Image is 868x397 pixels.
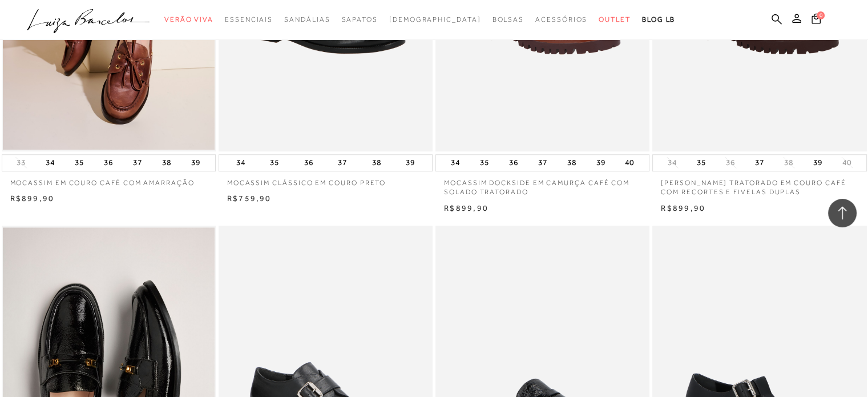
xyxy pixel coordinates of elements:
[435,171,649,198] a: MOCASSIM DOCKSIDE EM CAMURÇA CAFÉ COM SOLADO TRATORADO
[722,157,738,168] button: 36
[664,157,680,168] button: 34
[652,171,866,198] a: [PERSON_NAME] TRATORADO EM COURO CAFÉ COM RECORTES E FIVELAS DUPLAS
[642,15,675,23] span: BLOG LB
[492,15,524,23] span: Bolsas
[599,15,631,23] span: Outlet
[227,194,272,203] span: R$759,90
[164,15,213,23] span: Verão Viva
[535,155,551,171] button: 37
[284,9,330,30] a: categoryNavScreenReaderText
[225,15,273,23] span: Essenciais
[130,155,146,171] button: 37
[535,9,587,30] a: categoryNavScreenReaderText
[219,171,433,188] a: MOCASSIM CLÁSSICO EM COURO PRETO
[341,15,377,23] span: Sapatos
[661,203,705,212] span: R$899,90
[334,155,350,171] button: 37
[13,157,29,168] button: 33
[599,9,631,30] a: categoryNavScreenReaderText
[621,155,637,171] button: 40
[402,155,418,171] button: 39
[188,155,204,171] button: 39
[808,13,824,28] button: 0
[42,155,58,171] button: 34
[10,194,55,203] span: R$899,90
[368,155,384,171] button: 38
[233,155,249,171] button: 34
[389,9,481,30] a: noSubCategoriesText
[71,155,87,171] button: 35
[535,15,587,23] span: Acessórios
[444,203,488,212] span: R$899,90
[564,155,580,171] button: 38
[164,9,213,30] a: categoryNavScreenReaderText
[225,9,273,30] a: categoryNavScreenReaderText
[752,155,768,171] button: 37
[447,155,463,171] button: 34
[159,155,175,171] button: 38
[693,155,709,171] button: 35
[341,9,377,30] a: categoryNavScreenReaderText
[492,9,524,30] a: categoryNavScreenReaderText
[817,11,825,19] span: 0
[642,9,675,30] a: BLOG LB
[477,155,492,171] button: 35
[592,155,608,171] button: 39
[506,155,522,171] button: 36
[389,15,481,23] span: [DEMOGRAPHIC_DATA]
[839,157,855,168] button: 40
[2,171,216,188] a: MOCASSIM EM COURO CAFÉ COM AMARRAÇÃO
[100,155,116,171] button: 36
[301,155,317,171] button: 36
[267,155,282,171] button: 35
[810,155,826,171] button: 39
[781,157,797,168] button: 38
[284,15,330,23] span: Sandálias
